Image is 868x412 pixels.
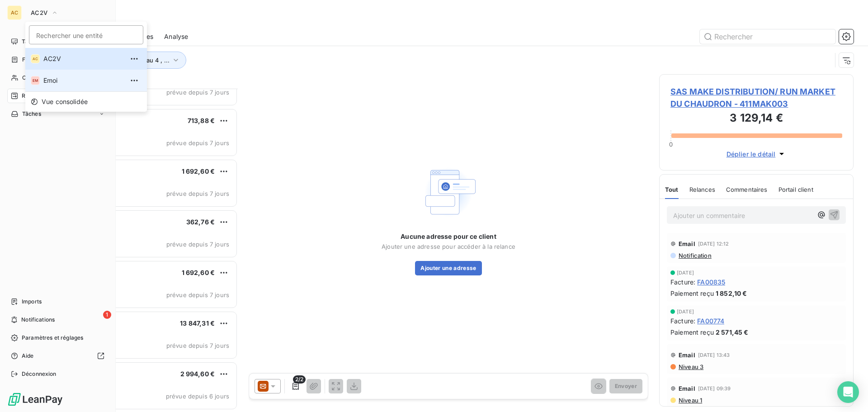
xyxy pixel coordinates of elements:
[679,351,695,359] span: Email
[43,54,123,63] span: AC2V
[182,167,215,175] span: 1 692,60 €
[22,352,34,360] span: Aide
[293,375,306,384] span: 2/2
[726,149,776,159] span: Déplier le détail
[166,291,229,298] span: prévue depuis 7 jours
[670,316,695,326] span: Facture :
[188,117,215,124] span: 713,88 €
[43,89,238,412] div: grid
[697,277,725,287] span: FA00835
[670,289,714,298] span: Paiement reçu
[22,298,42,306] span: Imports
[670,85,842,110] span: SAS MAKE DISTRIBUTION/ RUN MARKET DU CHAUDRON - 411MAK003
[22,370,57,378] span: Déconnexion
[670,277,695,287] span: Facture :
[31,76,40,85] div: EM
[670,110,842,128] h3: 3 129,14 €
[670,327,714,337] span: Paiement reçu
[665,186,679,193] span: Tout
[22,56,45,64] span: Factures
[29,25,143,44] input: placeholder
[42,97,88,106] span: Vue consolidée
[166,342,229,349] span: prévue depuis 7 jours
[180,319,215,327] span: 13 847,31 €
[31,54,40,63] div: AC
[420,163,477,221] img: Empty state
[837,381,859,403] div: Open Intercom Messenger
[726,186,768,193] span: Commentaires
[698,241,729,246] span: [DATE] 12:12
[698,386,731,391] span: [DATE] 09:39
[7,349,108,363] a: Aide
[166,139,229,147] span: prévue depuis 7 jours
[679,385,695,392] span: Email
[778,186,813,193] span: Portail client
[698,352,730,358] span: [DATE] 13:43
[22,110,41,118] span: Tâches
[186,218,215,226] span: 362,76 €
[166,393,229,400] span: prévue depuis 6 jours
[22,74,40,82] span: Clients
[716,327,749,337] span: 2 571,45 €
[697,316,724,326] span: FA00774
[21,316,55,324] span: Notifications
[43,76,123,85] span: Emoi
[609,379,642,393] button: Envoyer
[7,392,63,407] img: Logo LeanPay
[724,149,789,159] button: Déplier le détail
[677,309,694,314] span: [DATE]
[180,370,215,378] span: 2 994,60 €
[415,261,481,275] button: Ajouter une adresse
[689,186,715,193] span: Relances
[677,270,694,275] span: [DATE]
[7,5,22,20] div: AC
[22,92,46,100] span: Relances
[22,38,64,46] span: Tableau de bord
[700,29,835,44] input: Rechercher
[22,334,83,342] span: Paramètres et réglages
[103,311,111,319] span: 1
[382,243,515,250] span: Ajouter une adresse pour accéder à la relance
[166,190,229,197] span: prévue depuis 7 jours
[678,363,703,370] span: Niveau 3
[716,289,747,298] span: 1 852,10 €
[182,269,215,276] span: 1 692,60 €
[164,32,188,41] span: Analyse
[166,89,229,96] span: prévue depuis 7 jours
[401,232,496,241] span: Aucune adresse pour ce client
[679,240,695,247] span: Email
[166,241,229,248] span: prévue depuis 7 jours
[31,9,47,16] span: AC2V
[678,397,702,404] span: Niveau 1
[678,252,712,259] span: Notification
[669,141,673,148] span: 0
